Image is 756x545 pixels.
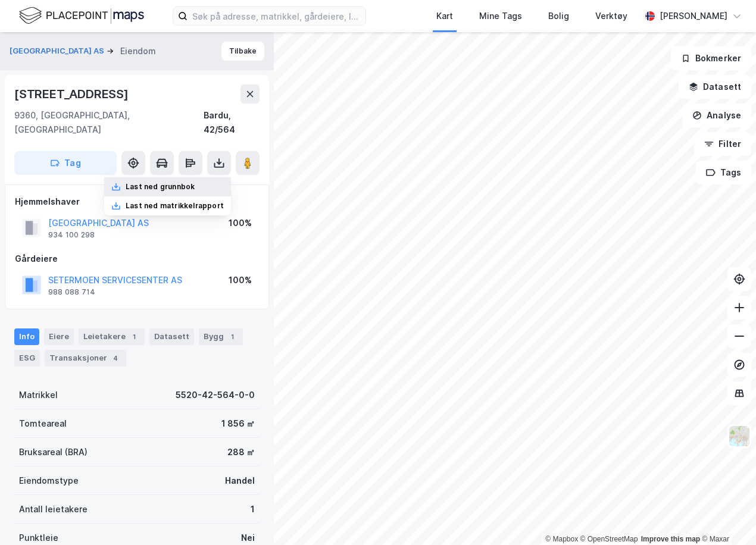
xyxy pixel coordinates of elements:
[188,7,365,25] input: Søk på adresse, matrikkel, gårdeiere, leietakere eller personer
[671,46,751,70] button: Bokmerker
[14,350,40,367] div: ESG
[548,9,569,23] div: Bolig
[204,108,260,137] div: Bardu, 42/564
[15,195,259,209] div: Hjemmelshaver
[679,75,751,99] button: Datasett
[48,230,95,240] div: 934 100 298
[128,331,140,343] div: 1
[226,331,238,343] div: 1
[545,535,578,543] a: Mapbox
[44,328,74,345] div: Eiere
[19,5,144,26] img: logo.f888ab2527a4732fd821a326f86c7f29.svg
[19,445,88,459] div: Bruksareal (BRA)
[19,531,58,545] div: Punktleie
[45,350,126,367] div: Transaksjoner
[149,328,194,345] div: Datasett
[251,502,255,516] div: 1
[19,388,58,402] div: Matrikkel
[694,132,751,156] button: Filter
[14,328,39,345] div: Info
[580,535,638,543] a: OpenStreetMap
[19,474,79,488] div: Eiendomstype
[660,9,727,23] div: [PERSON_NAME]
[241,531,255,545] div: Nei
[225,474,255,488] div: Handel
[48,287,95,297] div: 988 088 714
[19,502,88,516] div: Antall leietakere
[199,328,243,345] div: Bygg
[126,182,195,192] div: Last ned grunnbok
[696,161,751,184] button: Tags
[79,328,145,345] div: Leietakere
[221,416,255,431] div: 1 856 ㎡
[126,201,224,211] div: Last ned matrikkelrapport
[479,9,522,23] div: Mine Tags
[10,45,107,57] button: [GEOGRAPHIC_DATA] AS
[15,252,259,266] div: Gårdeiere
[176,388,255,402] div: 5520-42-564-0-0
[641,535,700,543] a: Improve this map
[436,9,453,23] div: Kart
[19,416,67,431] div: Tomteareal
[696,488,756,545] div: Kontrollprogram for chat
[120,44,156,58] div: Eiendom
[227,445,255,459] div: 288 ㎡
[696,488,756,545] iframe: Chat Widget
[682,104,751,127] button: Analyse
[14,84,131,104] div: [STREET_ADDRESS]
[728,425,751,447] img: Z
[110,352,121,364] div: 4
[595,9,627,23] div: Verktøy
[229,216,252,230] div: 100%
[221,42,264,61] button: Tilbake
[14,108,204,137] div: 9360, [GEOGRAPHIC_DATA], [GEOGRAPHIC_DATA]
[229,273,252,287] div: 100%
[14,151,117,175] button: Tag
